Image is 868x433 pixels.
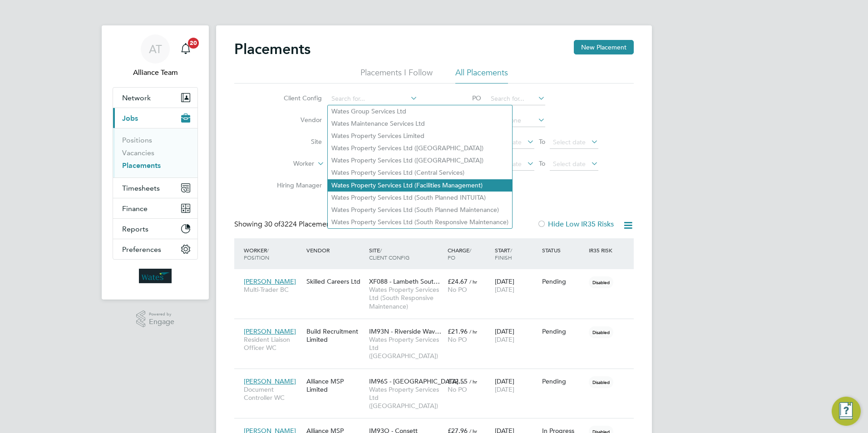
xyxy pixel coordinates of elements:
div: [DATE] [493,273,540,298]
span: Network [122,93,151,102]
h2: Placements [234,40,311,58]
span: Select date [553,160,586,168]
span: To [536,157,548,169]
span: £24.67 [448,277,468,285]
a: Go to home page [113,269,198,283]
input: Select one [488,114,545,127]
span: Multi-Trader BC [244,285,302,294]
button: Preferences [113,239,197,259]
span: Disabled [589,376,613,388]
a: Placements [122,161,161,170]
div: IR35 Risk [587,242,618,258]
span: £21.96 [448,327,468,335]
span: IM96S - [GEOGRAPHIC_DATA]… [369,377,465,385]
li: All Placements [455,67,508,84]
label: Client Config [270,94,322,102]
span: Jobs [122,114,138,123]
div: Pending [542,277,585,285]
li: Wates Group Services Ltd [328,105,512,118]
span: No PO [448,335,467,344]
li: Wates Property Services Ltd (South Planned INTUITA) [328,192,512,204]
span: / hr [469,378,477,385]
li: Wates Property Services Ltd (Facilities Management) [328,179,512,192]
a: Positions [122,136,152,144]
div: [DATE] [493,373,540,398]
span: XF088 - Lambeth Sout… [369,277,440,285]
span: 20 [188,38,199,49]
span: / Finish [495,246,512,261]
li: Wates Maintenance Services Ltd [328,118,512,130]
span: [PERSON_NAME] [244,377,296,385]
li: Placements I Follow [360,67,433,84]
li: Wates Property Services Ltd (Central Services) [328,167,512,179]
button: Jobs [113,108,197,128]
span: No PO [448,285,467,294]
span: [PERSON_NAME] [244,277,296,285]
div: Vendor [304,242,367,258]
span: IM93N - Riverside Wav… [369,327,441,335]
img: wates-logo-retina.png [139,269,172,283]
div: Pending [542,327,585,335]
div: Showing [234,220,338,229]
input: Search for... [328,93,418,105]
span: Resident Liaison Officer WC [244,335,302,352]
span: Disabled [589,326,613,338]
span: 3224 Placements [264,220,336,229]
span: [DATE] [495,285,514,294]
a: Powered byEngage [136,310,175,328]
a: [PERSON_NAME]Document Controller WCAlliance MSP LimitedIM96S - [GEOGRAPHIC_DATA]…Wates Property S... [242,372,634,380]
li: Wates Property Services Ltd ([GEOGRAPHIC_DATA]) [328,142,512,154]
span: Reports [122,225,148,233]
span: £32.55 [448,377,468,385]
span: / PO [448,246,471,261]
span: Powered by [149,310,174,318]
span: Disabled [589,276,613,288]
label: Hiring Manager [270,181,322,189]
span: Engage [149,318,174,326]
li: Wates Property Services Ltd (South Responsive Maintenance) [328,216,512,228]
div: Pending [542,377,585,385]
span: Select date [553,138,586,146]
span: AT [149,43,162,55]
div: Charge [445,242,493,266]
span: Timesheets [122,184,160,192]
a: [PERSON_NAME]Multi-Trader BCSkilled Careers LtdXF088 - Lambeth Sout…Wates Property Services Ltd (... [242,272,634,280]
div: Site [367,242,445,266]
a: 20 [177,34,195,64]
div: Jobs [113,128,197,177]
span: [DATE] [495,385,514,394]
div: Alliance MSP Limited [304,373,367,398]
li: Wates Property Services Ltd (South Planned Maintenance) [328,204,512,216]
label: Hide Low IR35 Risks [537,220,614,229]
span: To [536,136,548,148]
input: Search for... [488,93,545,105]
a: Vacancies [122,148,154,157]
span: Wates Property Services Ltd ([GEOGRAPHIC_DATA]) [369,385,443,410]
div: Start [493,242,540,266]
label: PO [440,94,481,102]
a: [PERSON_NAME]Resident Liaison Officer WCBuild Recruitment LimitedIM93N - Riverside Wav…Wates Prop... [242,322,634,330]
span: / Position [244,246,269,261]
nav: Main navigation [102,25,209,300]
button: New Placement [574,40,634,54]
span: / hr [469,328,477,335]
div: Status [540,242,587,258]
button: Network [113,88,197,108]
label: Vendor [270,116,322,124]
span: [PERSON_NAME] [244,327,296,335]
div: Skilled Careers Ltd [304,273,367,290]
label: Worker [262,159,314,168]
button: Engage Resource Center [832,397,861,426]
span: / hr [469,278,477,285]
li: Wates Property Services Ltd ([GEOGRAPHIC_DATA]) [328,154,512,167]
span: 30 of [264,220,281,229]
span: Wates Property Services Ltd (South Responsive Maintenance) [369,285,443,310]
div: [DATE] [493,323,540,348]
button: Timesheets [113,178,197,198]
button: Finance [113,198,197,218]
span: Preferences [122,245,161,254]
a: ATAlliance Team [113,34,198,78]
span: Document Controller WC [244,385,302,402]
span: Finance [122,204,148,213]
span: / Client Config [369,246,409,261]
